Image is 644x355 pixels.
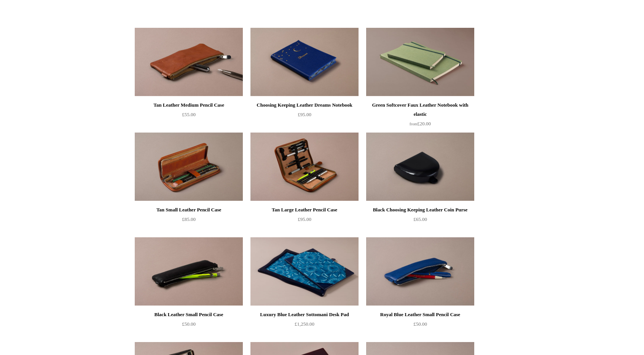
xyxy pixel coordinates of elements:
[250,237,359,306] img: Luxury Blue Leather Sottomani Desk Pad
[366,133,474,201] a: Black Choosing Keeping Leather Coin Purse Black Choosing Keeping Leather Coin Purse
[250,237,359,306] a: Luxury Blue Leather Sottomani Desk Pad Luxury Blue Leather Sottomani Desk Pad
[410,122,417,126] span: from
[252,310,357,319] div: Luxury Blue Leather Sottomani Desk Pad
[137,101,241,110] div: Tan Leather Medium Pencil Case
[366,310,474,341] a: Royal Blue Leather Small Pencil Case £50.00
[366,237,474,306] img: Royal Blue Leather Small Pencil Case
[135,28,243,96] a: Tan Leather Medium Pencil Case Tan Leather Medium Pencil Case
[413,216,427,222] span: £65.00
[366,28,474,96] a: Green Softcover Faux Leather Notebook with elastic Green Softcover Faux Leather Notebook with ela...
[298,216,311,222] span: £95.00
[135,237,243,306] a: Black Leather Small Pencil Case Black Leather Small Pencil Case
[252,205,357,214] div: Tan Large Leather Pencil Case
[410,121,431,126] span: £20.00
[368,205,472,214] div: Black Choosing Keeping Leather Coin Purse
[250,101,359,132] a: Choosing Keeping Leather Dreams Notebook £95.00
[298,112,311,117] span: £95.00
[182,216,196,222] span: £85.00
[250,133,359,201] a: Tan Large Leather Pencil Case Tan Large Leather Pencil Case
[137,205,241,214] div: Tan Small Leather Pencil Case
[182,321,196,327] span: £50.00
[135,310,243,341] a: Black Leather Small Pencil Case £50.00
[250,28,359,96] img: Choosing Keeping Leather Dreams Notebook
[413,321,427,327] span: £50.00
[135,205,243,237] a: Tan Small Leather Pencil Case £85.00
[135,133,243,201] a: Tan Small Leather Pencil Case Tan Small Leather Pencil Case
[366,133,474,201] img: Black Choosing Keeping Leather Coin Purse
[366,28,474,96] img: Green Softcover Faux Leather Notebook with elastic
[250,133,359,201] img: Tan Large Leather Pencil Case
[137,310,241,319] div: Black Leather Small Pencil Case
[368,101,472,119] div: Green Softcover Faux Leather Notebook with elastic
[366,205,474,237] a: Black Choosing Keeping Leather Coin Purse £65.00
[135,28,243,96] img: Tan Leather Medium Pencil Case
[366,101,474,132] a: Green Softcover Faux Leather Notebook with elastic from£20.00
[295,321,314,327] span: £1,250.00
[182,112,196,117] span: £55.00
[250,310,359,341] a: Luxury Blue Leather Sottomani Desk Pad £1,250.00
[135,101,243,132] a: Tan Leather Medium Pencil Case £55.00
[135,133,243,201] img: Tan Small Leather Pencil Case
[135,237,243,306] img: Black Leather Small Pencil Case
[252,101,357,110] div: Choosing Keeping Leather Dreams Notebook
[366,237,474,306] a: Royal Blue Leather Small Pencil Case Royal Blue Leather Small Pencil Case
[368,310,472,319] div: Royal Blue Leather Small Pencil Case
[250,28,359,96] a: Choosing Keeping Leather Dreams Notebook Choosing Keeping Leather Dreams Notebook
[250,205,359,237] a: Tan Large Leather Pencil Case £95.00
